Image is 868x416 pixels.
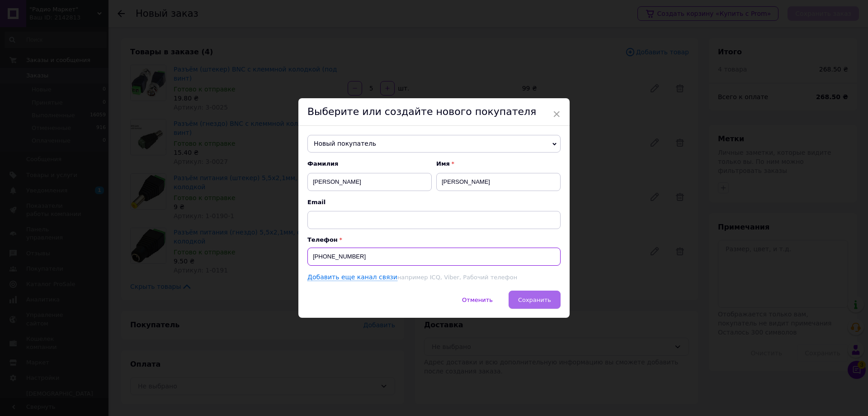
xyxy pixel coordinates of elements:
[307,173,432,191] input: Например: Иванов
[307,236,561,243] p: Телефон
[307,248,561,266] input: +38 096 0000000
[462,296,493,303] span: Отменить
[453,291,502,309] button: Отменить
[509,291,561,309] button: Сохранить
[307,198,561,206] span: Email
[307,135,561,153] span: Новый покупатель
[518,296,551,303] span: Сохранить
[298,98,570,126] div: Выберите или создайте нового покупателя
[307,273,397,281] a: Добавить еще канал связи
[552,106,561,122] span: ×
[397,274,517,281] span: например ICQ, Viber, Рабочий телефон
[307,160,432,168] span: Фамилия
[436,160,561,168] span: Имя
[436,173,561,191] input: Например: Иван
